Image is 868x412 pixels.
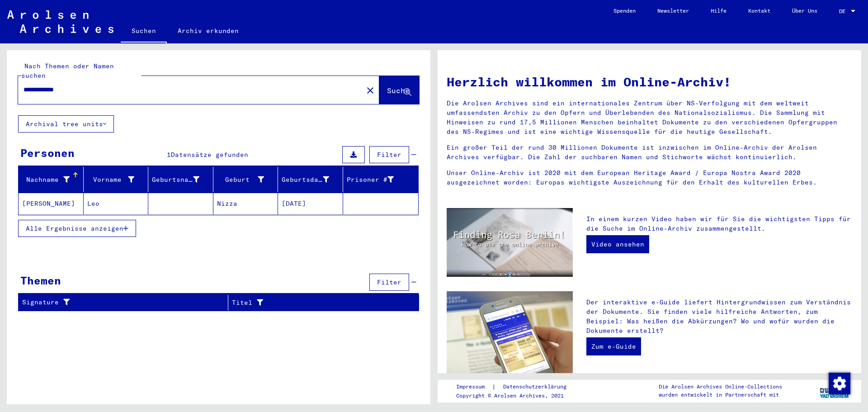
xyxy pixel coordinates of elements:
div: Themen [20,272,61,289]
button: Filter [369,274,409,291]
p: Der interaktive e-Guide liefert Hintergrundwissen zum Verständnis der Dokumente. Sie finden viele... [586,298,852,336]
a: Suchen [121,20,167,43]
p: Ein großer Teil der rund 30 Millionen Dokumente ist inzwischen im Online-Archiv der Arolsen Archi... [447,143,852,162]
button: Filter [369,146,409,163]
mat-header-cell: Prisoner # [343,167,419,192]
div: Titel [232,298,396,308]
mat-cell: Leo [84,193,149,214]
mat-icon: close [365,85,376,96]
div: Personen [20,145,75,161]
h1: Herzlich willkommen im Online-Archiv! [447,72,852,91]
img: video.jpg [447,208,573,277]
div: Geburtsname [152,172,213,187]
a: Zum e-Guide [586,337,641,355]
img: yv_logo.png [818,379,852,402]
span: Filter [377,278,401,286]
div: Vorname [87,175,135,185]
div: Nachname [22,172,83,187]
p: Die Arolsen Archives sind ein internationales Zentrum über NS-Verfolgung mit dem weltweit umfasse... [447,99,852,137]
a: Datenschutzerklärung [496,382,577,392]
div: | [456,382,577,392]
button: Suche [379,76,419,104]
mat-cell: [PERSON_NAME] [19,193,84,214]
div: Prisoner # [347,172,408,187]
p: In einem kurzen Video haben wir für Sie die wichtigsten Tipps für die Suche im Online-Archiv zusa... [586,214,852,233]
span: Suche [387,86,410,95]
button: Clear [361,81,379,99]
a: Video ansehen [586,235,649,253]
div: Signature [22,295,228,310]
img: Zustimmung ändern [829,373,850,394]
span: DE [839,8,849,14]
span: Filter [377,151,401,159]
mat-header-cell: Vorname [84,167,149,192]
p: Unser Online-Archiv ist 2020 mit dem European Heritage Award / Europa Nostra Award 2020 ausgezeic... [447,168,852,187]
img: Arolsen_neg.svg [7,10,113,33]
div: Vorname [87,172,148,187]
a: Impressum [456,382,492,392]
div: Geburt‏ [217,175,264,185]
div: Geburtsname [152,175,199,185]
div: Signature [22,298,217,307]
mat-header-cell: Geburtsdatum [278,167,343,192]
button: Archival tree units [18,115,114,133]
p: Die Arolsen Archives Online-Collections [659,383,782,391]
div: Titel [232,295,408,310]
mat-header-cell: Geburt‏ [213,167,278,192]
button: Alle Ergebnisse anzeigen [18,220,136,237]
div: Geburtsdatum [282,175,329,185]
a: Archiv erkunden [167,20,250,42]
mat-label: Nach Themen oder Namen suchen [21,62,114,80]
p: Copyright © Arolsen Archives, 2021 [456,392,577,400]
div: Geburt‏ [217,172,278,187]
span: 1 [167,151,171,159]
mat-header-cell: Nachname [19,167,84,192]
span: Alle Ergebnisse anzeigen [26,224,123,232]
img: eguide.jpg [447,291,573,375]
div: Geburtsdatum [282,172,343,187]
p: wurden entwickelt in Partnerschaft mit [659,391,782,399]
mat-header-cell: Geburtsname [148,167,213,192]
mat-cell: Nizza [213,193,278,214]
mat-cell: [DATE] [278,193,343,214]
div: Nachname [22,175,70,185]
div: Prisoner # [347,175,394,185]
span: Datensätze gefunden [171,151,248,159]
